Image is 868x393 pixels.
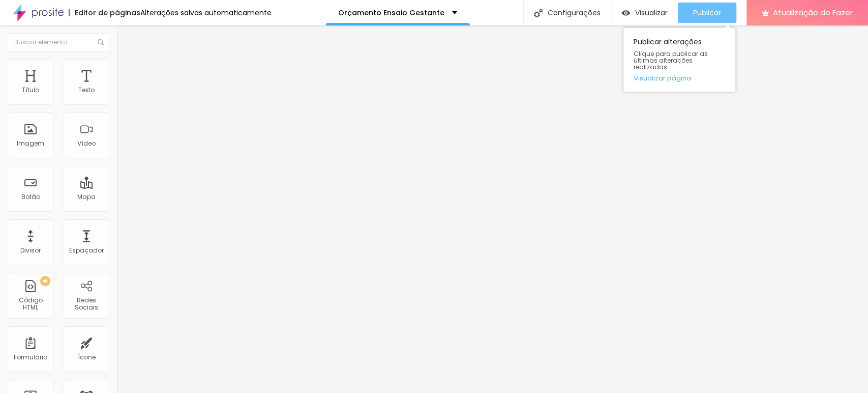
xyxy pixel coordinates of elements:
font: Botão [21,192,40,201]
font: Espaçador [69,246,104,255]
font: Divisor [20,246,41,255]
font: Redes Sociais [75,296,98,312]
font: Código HTML [19,296,43,312]
font: Imagem [17,139,44,148]
button: Visualizar [611,3,678,23]
font: Formulário [14,353,47,361]
iframe: Editor [117,25,868,393]
input: Buscar elemento [8,33,109,51]
font: Alterações salvas automaticamente [140,8,272,18]
font: Título [22,86,39,94]
font: Ícone [78,353,96,361]
font: Clique para publicar as últimas alterações realizadas [634,49,708,71]
img: view-1.svg [621,9,630,17]
font: Texto [78,86,95,94]
font: Publicar [693,8,721,18]
font: Publicar alterações [634,37,702,47]
font: Visualizar [635,8,668,18]
font: Configurações [548,8,601,18]
img: Ícone [98,39,104,45]
font: Orçamento Ensaio Gestante [338,8,444,18]
font: Mapa [77,192,96,201]
img: Ícone [534,9,543,17]
button: Publicar [678,3,736,23]
font: Atualização do Fazer [773,7,853,18]
font: Editor de páginas [75,8,140,18]
font: Visualizar página [634,73,691,83]
font: Vídeo [77,139,96,148]
a: Visualizar página [634,75,725,81]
